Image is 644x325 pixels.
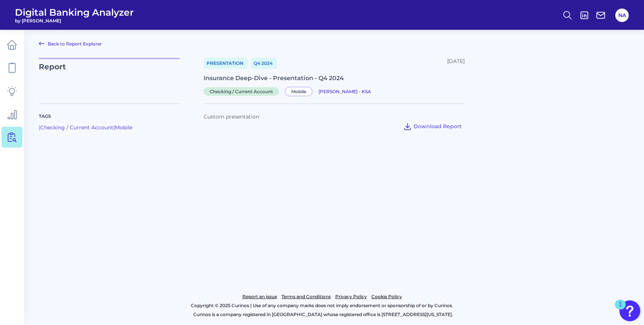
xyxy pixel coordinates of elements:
[40,124,113,131] a: Checking / Current Account
[619,305,622,314] div: 1
[39,124,40,131] span: |
[615,9,629,22] button: NA
[285,87,312,96] span: Mobile
[318,89,371,94] span: [PERSON_NAME] - KSA
[400,120,465,132] button: Download Report
[414,123,462,130] span: Download Report
[619,300,640,321] button: Open Resource Center, 1 new notification
[15,7,134,18] span: Digital Banking Analyzer
[39,113,180,120] p: Tags
[37,301,607,310] p: Copyright © 2025 Curinos | Use of any company marks does not imply endorsement or sponsorship of ...
[39,39,102,48] a: Back to Report Explorer
[39,58,180,95] p: Report
[447,58,465,69] div: [DATE]
[115,124,132,131] a: Mobile
[15,18,134,23] span: by [PERSON_NAME]
[204,113,259,120] span: Custom presentation
[204,58,248,69] a: Presentation
[371,292,402,301] a: Cookie Policy
[285,88,315,95] a: Mobile
[204,87,279,96] span: Checking / Current Account
[113,124,115,131] span: |
[335,292,367,301] a: Privacy Policy
[204,75,465,82] div: Insurance Deep-Dive - Presentation - Q4 2024
[251,58,277,69] a: Q4 2024
[39,310,607,319] p: Curinos is a company registered in [GEOGRAPHIC_DATA] whose registered office is [STREET_ADDRESS][...
[242,292,277,301] a: Report an issue
[204,88,282,95] a: Checking / Current Account
[282,292,331,301] a: Terms and Conditions
[318,88,371,95] a: [PERSON_NAME] - KSA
